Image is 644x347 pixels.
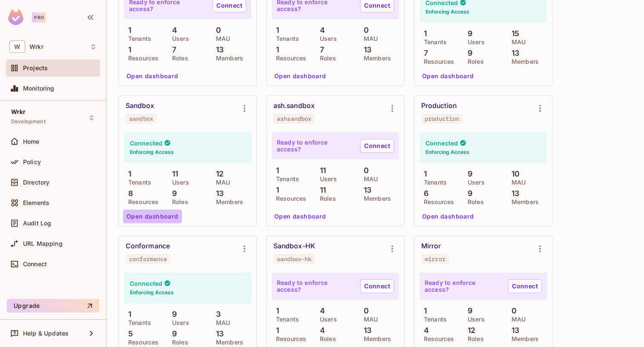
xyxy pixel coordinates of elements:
[168,189,177,198] p: 9
[168,330,177,338] p: 9
[463,179,485,186] p: Users
[124,189,133,198] p: 8
[23,85,55,92] span: Monitoring
[359,166,369,175] p: 0
[168,179,189,186] p: Users
[272,336,306,342] p: Resources
[507,307,517,315] p: 0
[420,336,454,342] p: Resources
[212,339,243,346] p: Members
[507,179,526,186] p: MAU
[463,29,472,38] p: 9
[359,307,369,315] p: 0
[124,26,131,34] p: 1
[507,170,520,178] p: 10
[384,100,401,117] button: Environment settings
[11,118,46,125] span: Development
[124,310,131,319] p: 1
[212,26,221,34] p: 0
[507,189,519,198] p: 13
[420,316,447,323] p: Tenants
[507,336,539,342] p: Members
[168,199,188,205] p: Roles
[421,242,441,250] div: Mirror
[168,46,176,54] p: 7
[316,195,336,202] p: Roles
[168,26,177,34] p: 4
[273,242,315,250] div: Sandbox-HK
[507,49,519,57] p: 13
[9,40,25,53] span: W
[359,336,391,342] p: Members
[420,58,454,65] p: Resources
[212,199,243,205] p: Members
[360,279,394,293] a: Connect
[359,316,378,323] p: MAU
[359,195,391,202] p: Members
[420,189,428,198] p: 6
[129,115,153,122] div: sandbox
[316,336,336,342] p: Roles
[420,326,429,335] p: 4
[273,102,315,110] div: ash.sandbox
[272,316,299,323] p: Tenants
[32,12,46,23] div: Pro
[420,170,427,178] p: 1
[124,339,158,346] p: Resources
[463,316,485,323] p: Users
[123,69,182,83] button: Open dashboard
[359,46,371,54] p: 13
[168,339,188,346] p: Roles
[124,170,131,178] p: 1
[359,326,371,335] p: 13
[359,35,378,42] p: MAU
[425,148,469,156] h6: Enforcing Access
[463,39,485,46] p: Users
[23,199,49,206] span: Elements
[277,139,354,153] p: Ready to enforce access?
[419,210,477,223] button: Open dashboard
[212,170,224,178] p: 12
[271,69,330,83] button: Open dashboard
[168,310,177,319] p: 9
[463,170,472,178] p: 9
[507,29,519,38] p: 15
[420,49,428,57] p: 7
[236,100,253,117] button: Environment settings
[316,166,326,175] p: 11
[360,139,394,153] a: Connect
[168,35,189,42] p: Users
[272,26,279,34] p: 1
[507,39,526,46] p: MAU
[316,186,326,194] p: 11
[316,55,336,62] p: Roles
[236,240,253,257] button: Environment settings
[420,307,427,315] p: 1
[420,199,454,205] p: Resources
[532,100,549,117] button: Environment settings
[463,326,475,335] p: 12
[124,179,151,186] p: Tenants
[271,210,330,223] button: Open dashboard
[316,26,325,34] p: 4
[168,319,189,326] p: Users
[8,9,23,25] img: SReyMgAAAABJRU5ErkJggg==
[420,39,447,46] p: Tenants
[359,186,371,194] p: 13
[277,279,354,293] p: Ready to enforce access?
[272,307,279,315] p: 1
[126,242,170,250] div: Conformance
[420,29,427,38] p: 1
[507,326,519,335] p: 13
[23,240,63,247] span: URL Mapping
[212,319,230,326] p: MAU
[425,279,501,293] p: Ready to enforce access?
[508,279,542,293] a: Connect
[507,58,539,65] p: Members
[272,35,299,42] p: Tenants
[212,189,224,198] p: 13
[359,176,378,182] p: MAU
[463,307,472,315] p: 9
[23,179,49,186] span: Directory
[212,330,224,338] p: 13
